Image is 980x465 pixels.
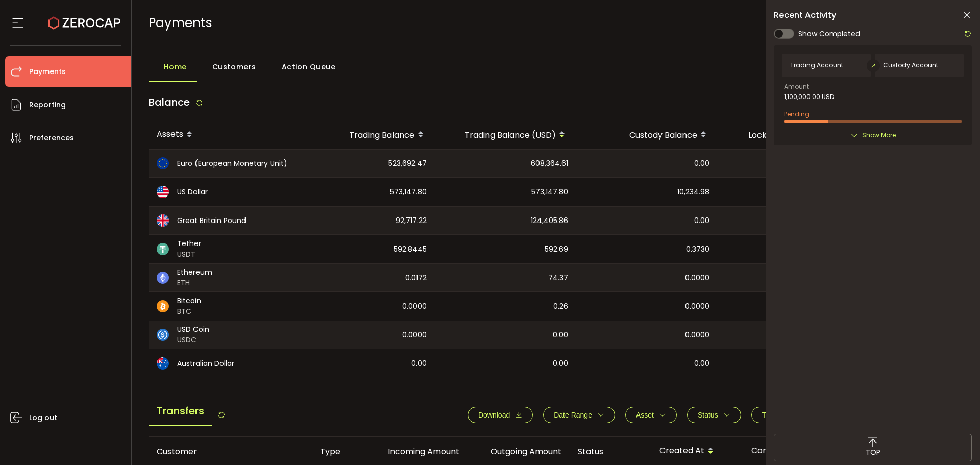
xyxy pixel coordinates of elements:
[698,411,718,419] span: Status
[685,301,709,312] span: 0.0000
[743,443,835,460] div: Completed At
[177,249,201,260] span: USDT
[164,57,187,77] span: Home
[685,329,709,341] span: 0.0000
[553,301,568,312] span: 0.26
[677,186,709,198] span: 10,234.98
[402,329,427,341] span: 0.0000
[531,186,568,198] span: 573,147.80
[687,407,741,423] button: Status
[478,411,510,419] span: Download
[149,446,312,457] div: Customer
[307,126,435,143] div: Trading Balance
[553,329,568,341] span: 0.00
[29,97,66,112] span: Reporting
[157,329,169,341] img: usdc_portfolio.svg
[548,272,568,284] span: 74.37
[149,126,307,143] div: Assets
[405,272,427,284] span: 0.0172
[468,407,533,423] button: Download
[177,238,201,249] span: Tether
[29,64,66,79] span: Payments
[312,446,365,457] div: Type
[177,335,209,346] span: USDC
[531,215,568,227] span: 124,405.86
[177,324,209,335] span: USD Coin
[365,446,468,457] div: Incoming Amount
[411,358,427,370] span: 0.00
[149,397,212,426] span: Transfers
[157,157,169,169] img: eur_portfolio.svg
[29,410,57,425] span: Log out
[29,131,74,145] span: Preferences
[543,407,615,423] button: Date Range
[774,11,836,19] span: Recent Activity
[388,158,427,169] span: 523,692.47
[157,214,169,227] img: gbp_portfolio.svg
[798,29,860,39] span: Show Completed
[553,358,568,370] span: 0.00
[177,358,234,369] span: Australian Dollar
[177,158,287,169] span: Euro (European Monetary Unit)
[177,187,208,198] span: US Dollar
[390,186,427,198] span: 573,147.80
[545,243,568,255] span: 592.69
[651,443,743,460] div: Created At
[157,272,169,284] img: eth_portfolio.svg
[177,296,201,306] span: Bitcoin
[282,57,336,77] span: Action Queue
[157,243,169,255] img: usdt_portfolio.svg
[394,243,427,255] span: 592.8445
[686,243,709,255] span: 0.3730
[402,301,427,312] span: 0.0000
[157,300,169,312] img: btc_portfolio.svg
[751,55,980,465] iframe: Chat Widget
[435,126,576,143] div: Trading Balance (USD)
[636,411,654,419] span: Asset
[177,306,201,317] span: BTC
[554,411,592,419] span: Date Range
[685,272,709,284] span: 0.0000
[576,126,718,143] div: Custody Balance
[531,158,568,169] span: 608,364.61
[694,215,709,227] span: 0.00
[149,95,190,109] span: Balance
[694,158,709,169] span: 0.00
[396,215,427,227] span: 92,717.22
[177,267,212,278] span: Ethereum
[718,126,859,143] div: Locked for Settlement
[149,14,212,32] span: Payments
[468,446,570,457] div: Outgoing Amount
[694,358,709,370] span: 0.00
[157,357,169,370] img: aud_portfolio.svg
[177,278,212,288] span: ETH
[625,407,677,423] button: Asset
[157,186,169,198] img: usd_portfolio.svg
[212,57,256,77] span: Customers
[570,446,651,457] div: Status
[177,215,246,226] span: Great Britain Pound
